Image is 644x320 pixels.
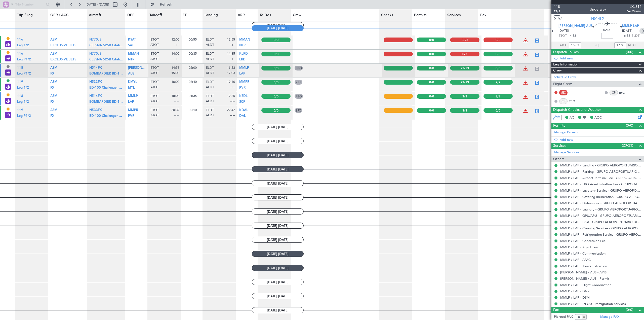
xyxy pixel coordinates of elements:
a: N533FX [89,82,102,85]
a: [PERSON_NAME] [128,68,146,71]
span: Trip / Leg [17,13,33,18]
a: SCF [239,101,245,105]
span: N533FX [89,109,102,112]
span: 118 [17,94,23,98]
a: MMLP / LAP - IN-OUT Immigration Services [560,302,626,306]
span: ALDT [206,71,214,76]
span: 20:32 [171,108,179,113]
span: Checks [381,13,393,18]
span: Crew [293,13,301,18]
span: KLRD [239,52,248,55]
span: MMLP [239,66,249,69]
span: 02:10 [189,108,197,112]
span: 19:35 [227,94,235,98]
a: Manage PAX [600,314,619,319]
a: ASM [50,96,57,99]
span: LAP [128,100,134,103]
a: KLRD [239,54,248,57]
span: [DATE] [DATE] [252,279,304,285]
span: 01:35 [189,94,197,98]
span: (0/0) [626,49,633,55]
span: AUS [128,72,134,75]
span: EXCLUSIVE JETS [50,58,76,61]
span: PVR [239,86,246,89]
span: [DATE] [DATE] [252,166,304,172]
span: ASM [50,80,57,84]
a: KDAL [239,110,248,113]
span: 14:53 [171,66,179,70]
span: N770JS [89,52,101,55]
a: MYL [128,87,135,91]
span: 14:53 [568,33,576,39]
span: MMPR [239,80,249,84]
a: MMLP / LAP - Landing - GRUPO AEROPORTUARIO DEL PACIFICO [560,163,641,167]
a: 118 [17,96,23,99]
span: PVR [128,114,134,118]
a: MMLP / LAP - Communication [560,251,606,256]
span: [DATE] [DATE] [252,251,304,257]
span: 16:53 [622,33,630,39]
span: (0/0) [626,123,633,128]
a: MMLP / LAP - Agent Fee [560,245,598,249]
a: MMLP / LAP - Dishwasher - GRUPO AEROPORTUARIO DEL PACIFICO [560,201,641,205]
span: [DATE] [DATE] [252,138,304,144]
a: MMPR [128,110,138,113]
span: ALDT [206,85,214,90]
span: --:-- [230,99,235,104]
span: ETOT [150,108,159,113]
span: ALDT [206,57,214,61]
a: MMLP / LAP - AFAC [560,258,591,262]
a: BOMBARDIER BD-100 Challenger 3500 [89,73,124,77]
span: ALDT [628,43,636,48]
a: Leg P1/2 [17,116,31,119]
span: N514FX [89,94,102,98]
span: Services [553,143,566,149]
span: Leg P1/2 [17,58,31,61]
a: MMAN [239,40,250,43]
span: 19:40 [227,80,235,84]
span: 12:00 [171,38,179,42]
span: [DATE] - [DATE] [86,2,109,7]
span: Leg 1/2 [17,44,29,47]
a: BD-100 Challenger 300 [89,87,124,91]
span: 16:00 [171,80,179,84]
input: --:-- [614,42,626,48]
span: 116 [17,38,23,41]
span: [DATE] [DATE] [252,25,304,31]
span: Leg P1/2 [17,114,31,118]
span: [DATE] [DATE] [252,265,304,271]
span: AOC [594,115,602,120]
a: Manage Permits [554,130,578,135]
span: --:-- [230,113,235,118]
span: [PERSON_NAME] [128,66,155,69]
a: MMLP / LAP - GPU/APU - GRUPO AEROPORTUARIO DEL PACIFICO [560,214,641,218]
span: ASM [50,66,57,69]
a: Leg P1/2 [17,73,31,77]
span: ASM [50,38,57,41]
span: 03:40 [189,80,197,84]
a: ASM [50,40,57,43]
span: BOMBARDIER BD-100 Challenger 3500 [89,72,149,75]
span: Others [553,156,564,162]
a: PBO [569,99,580,103]
span: 22:42 [227,108,235,113]
a: FX [50,116,54,119]
a: BOMBARDIER BD-100 Challenger 3500 [89,101,124,105]
span: --:-- [174,85,179,90]
span: FX [50,114,54,118]
span: [PERSON_NAME] AUS [558,24,592,29]
a: FX [50,101,54,105]
span: 119 [17,80,23,84]
span: Pax [553,307,559,313]
div: CP [610,90,618,95]
span: KMYL [128,80,137,84]
span: 116 [17,52,23,55]
span: 118 [554,4,560,9]
span: SCF [239,100,245,103]
span: --:-- [230,43,235,47]
span: MMPR [128,109,138,112]
span: KSAT [128,38,136,41]
span: Dispatch Checks and Weather [553,107,601,113]
span: ETOT [558,33,567,39]
label: Planned PAX [554,314,573,319]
